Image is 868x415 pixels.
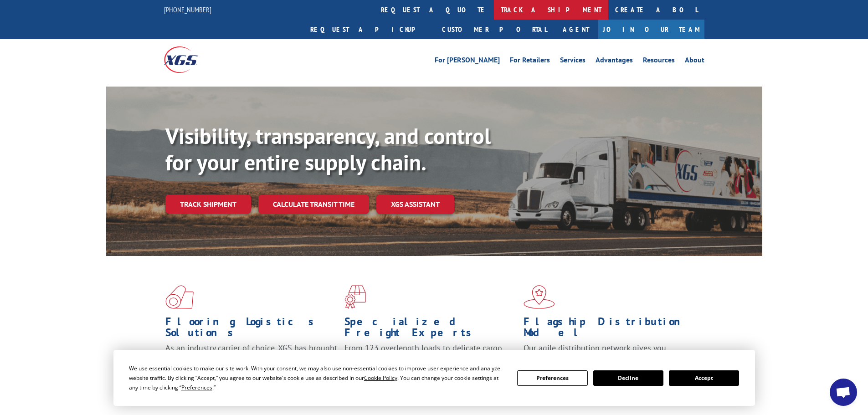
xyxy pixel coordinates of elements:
[643,56,675,67] a: Resources
[435,20,554,39] a: Customer Portal
[593,370,663,386] button: Decline
[435,56,500,67] a: For [PERSON_NAME]
[376,195,454,214] a: XGS ASSISTANT
[685,56,704,67] a: About
[560,56,586,67] a: Services
[669,370,739,386] button: Accept
[510,56,550,67] a: For Retailers
[258,195,369,214] a: Calculate transit time
[113,350,755,406] div: Cookie Consent Prompt
[554,20,598,39] a: Agent
[344,343,517,383] p: From 123 overlength loads to delicate cargo, our experienced staff knows the best way to move you...
[165,316,338,343] h1: Flooring Logistics Solutions
[165,122,491,176] b: Visibility, transparency, and control for your entire supply chain.
[524,343,691,364] span: Our agile distribution network gives you nationwide inventory management on demand.
[129,364,506,392] div: We use essential cookies to make our site work. With your consent, we may also use non-essential ...
[344,285,366,309] img: xgs-icon-focused-on-flooring-red
[598,20,704,39] a: Join Our Team
[164,5,211,14] a: [PHONE_NUMBER]
[165,285,194,309] img: xgs-icon-total-supply-chain-intelligence-red
[303,20,435,39] a: Request a pickup
[517,370,587,386] button: Preferences
[524,316,696,343] h1: Flagship Distribution Model
[596,56,633,67] a: Advantages
[524,285,555,309] img: xgs-icon-flagship-distribution-model-red
[165,343,337,375] span: As an industry carrier of choice, XGS has brought innovation and dedication to flooring logistics...
[364,374,397,382] span: Cookie Policy
[344,316,517,343] h1: Specialized Freight Experts
[165,195,251,214] a: Track shipment
[830,379,857,406] a: Open chat
[181,384,212,391] span: Preferences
